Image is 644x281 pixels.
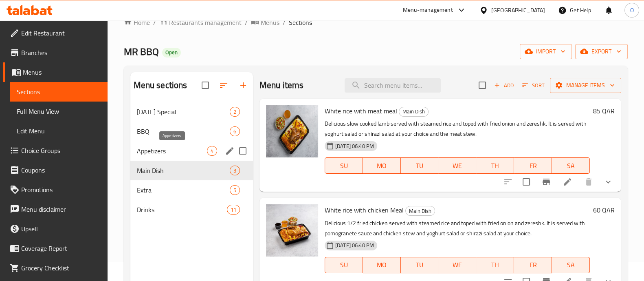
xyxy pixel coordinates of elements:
[21,243,101,253] span: Coverage Report
[3,23,108,43] a: Edit Restaurant
[266,105,318,157] img: White rice with meat meal
[401,257,439,273] button: TU
[230,108,240,116] span: 2
[366,160,398,172] span: MO
[328,160,360,172] span: SU
[405,206,435,216] div: Main Dish
[21,48,101,58] span: Branches
[10,102,108,121] a: Full Menu View
[137,185,230,195] span: Extra
[518,173,535,190] span: Select to update
[493,81,515,90] span: Add
[514,257,552,273] button: FR
[159,17,242,28] a: Restaurants management
[124,18,150,27] a: Home
[21,224,101,234] span: Upsell
[630,6,633,15] span: O
[137,205,227,215] span: Drinks
[552,157,590,174] button: SA
[227,206,240,214] span: 11
[438,257,476,273] button: WE
[17,87,101,97] span: Sections
[3,141,108,160] a: Choice Groups
[197,77,214,94] span: Select all sections
[245,18,248,27] li: /
[162,49,181,56] span: Open
[579,172,598,192] button: delete
[555,160,587,172] span: SA
[536,172,556,192] button: Branch-specific-item
[224,145,236,157] button: edit
[3,258,108,278] a: Grocery Checklist
[476,157,514,174] button: TH
[130,141,253,161] div: Appetizers4edit
[207,147,217,155] span: 4
[130,180,253,200] div: Extra5
[522,81,545,90] span: Sort
[233,75,253,95] button: Add section
[137,107,230,117] div: Ramadan Special
[251,17,279,28] a: Menus
[406,206,435,216] span: Main Dish
[124,17,628,28] nav: breadcrumb
[21,263,101,273] span: Grocery Checklist
[230,126,240,136] div: items
[130,200,253,219] div: Drinks11
[3,180,108,199] a: Promotions
[3,239,108,258] a: Coverage Report
[266,204,318,257] img: White rice with chicken Meal
[476,257,514,273] button: TH
[563,177,572,187] a: Edit menu item
[137,166,230,175] span: Main Dish
[230,186,240,194] span: 5
[328,259,360,271] span: SU
[137,107,230,117] span: [DATE] Special
[21,28,101,38] span: Edit Restaurant
[137,126,230,136] span: BBQ
[479,259,511,271] span: TH
[130,161,253,180] div: Main Dish3
[17,126,101,136] span: Edit Menu
[3,160,108,180] a: Coupons
[474,77,491,94] span: Select section
[550,78,621,93] button: Manage items
[401,157,439,174] button: TU
[10,121,108,141] a: Edit Menu
[21,204,101,214] span: Menu disclaimer
[520,79,547,92] button: Sort
[514,157,552,174] button: FR
[404,259,435,271] span: TU
[230,128,240,135] span: 6
[556,80,615,91] span: Manage items
[3,62,108,82] a: Menus
[442,160,473,172] span: WE
[137,146,207,156] span: Appetizers
[517,259,549,271] span: FR
[399,107,428,116] span: Main Dish
[325,157,363,174] button: SU
[520,44,572,59] button: import
[21,185,101,195] span: Promotions
[363,257,401,273] button: MO
[130,122,253,141] div: BBQ6
[325,204,404,216] span: White rice with chicken Meal
[130,99,253,223] nav: Menu sections
[442,259,473,271] span: WE
[491,79,517,92] span: Add item
[325,119,590,139] p: Delicious slow cooked lamb served with steamed rice and toped with fried onion and zereshk. It is...
[134,79,187,91] h2: Menu sections
[332,142,377,150] span: [DATE] 06:40 PM
[261,18,279,27] span: Menus
[479,160,511,172] span: TH
[21,165,101,175] span: Coupons
[575,44,628,59] button: export
[332,241,377,249] span: [DATE] 06:40 PM
[555,259,587,271] span: SA
[3,43,108,62] a: Branches
[130,102,253,122] div: [DATE] Special2
[363,157,401,174] button: MO
[23,67,101,77] span: Menus
[230,107,240,117] div: items
[162,48,181,58] div: Open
